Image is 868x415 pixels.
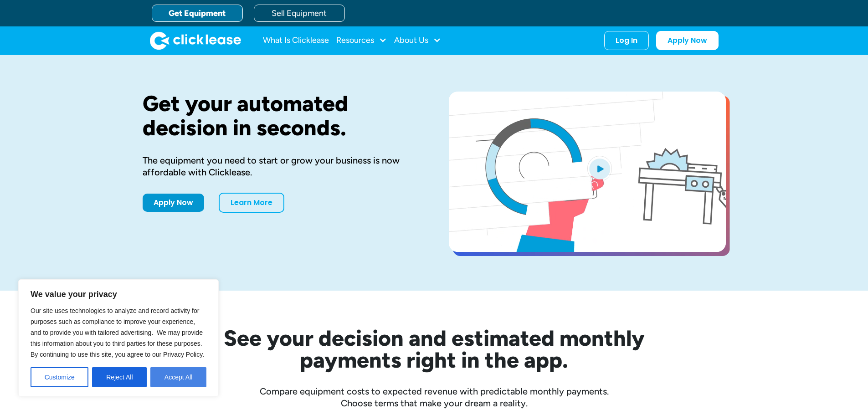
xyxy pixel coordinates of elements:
img: Blue play button logo on a light blue circular background [587,156,612,181]
a: Learn More [219,193,284,213]
a: Apply Now [143,194,204,212]
button: Accept All [150,367,206,387]
img: Clicklease logo [150,31,241,50]
a: Get Equipment [152,5,243,22]
span: Our site uses technologies to analyze and record activity for purposes such as compliance to impr... [31,307,204,358]
button: Reject All [92,367,147,387]
h1: Get your automated decision in seconds. [143,92,420,140]
div: Log In [616,36,637,45]
div: About Us [394,31,441,50]
h2: See your decision and estimated monthly payments right in the app. [179,327,689,371]
div: Resources [336,31,387,50]
div: The equipment you need to start or grow your business is now affordable with Clicklease. [143,154,420,178]
a: What Is Clicklease [263,31,329,50]
p: We value your privacy [31,289,206,300]
a: open lightbox [449,92,726,252]
a: home [150,31,241,50]
button: Customize [31,367,88,387]
a: Sell Equipment [254,5,345,22]
div: Compare equipment costs to expected revenue with predictable monthly payments. Choose terms that ... [143,385,726,409]
a: Apply Now [656,31,719,50]
div: We value your privacy [18,279,219,397]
